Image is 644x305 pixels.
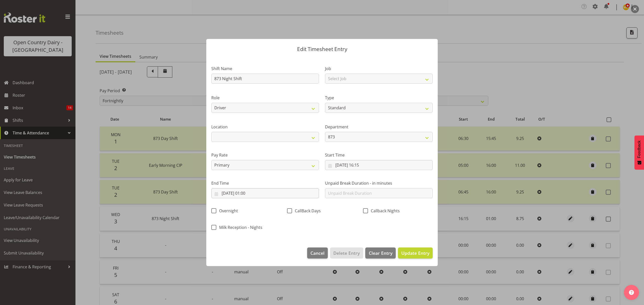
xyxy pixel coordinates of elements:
[333,250,360,256] span: Delete Entry
[211,152,319,158] label: Pay Rate
[325,95,433,101] label: Type
[310,250,325,256] span: Cancel
[211,180,319,186] label: End Time
[637,140,641,158] span: Feedback
[216,208,238,213] span: Overnight
[365,247,395,259] button: Clear Entry
[307,247,328,259] button: Cancel
[325,66,433,72] label: Job
[325,188,433,198] input: Unpaid Break Duration
[369,250,392,256] span: Clear Entry
[211,46,433,52] p: Edit Timesheet Entry
[211,188,319,198] input: Click to select...
[325,124,433,130] label: Department
[634,135,644,170] button: Feedback - Show survey
[398,247,433,259] button: Update Entry
[211,66,319,72] label: Shift Name
[330,247,363,259] button: Delete Entry
[368,208,400,213] span: Callback Nights
[325,152,433,158] label: Start Time
[325,180,433,186] label: Unpaid Break Duration - in minutes
[211,95,319,101] label: Role
[401,250,429,256] span: Update Entry
[292,208,321,213] span: CallBack Days
[629,290,634,295] img: help-xxl-2.png
[211,124,319,130] label: Location
[325,160,433,170] input: Click to select...
[211,74,319,84] input: Shift Name
[216,225,262,230] span: Milk Reception - Nights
